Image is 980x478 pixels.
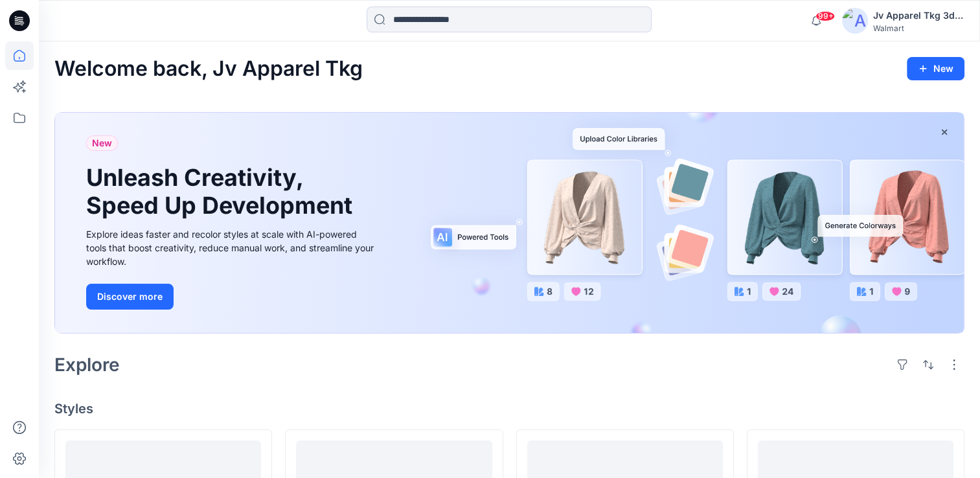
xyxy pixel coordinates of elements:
img: avatar [842,8,868,34]
div: Walmart [873,23,964,33]
h2: Explore [54,354,120,375]
a: Discover more [86,284,378,310]
div: Jv Apparel Tkg 3d Group [873,8,964,23]
h1: Unleash Creativity, Speed Up Development [86,164,358,220]
h2: Welcome back, Jv Apparel Tkg [54,57,363,81]
button: New [907,57,964,80]
span: New [92,135,112,151]
div: Explore ideas faster and recolor styles at scale with AI-powered tools that boost creativity, red... [86,227,378,268]
span: 99+ [815,11,835,21]
h4: Styles [54,401,964,416]
button: Discover more [86,284,174,310]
